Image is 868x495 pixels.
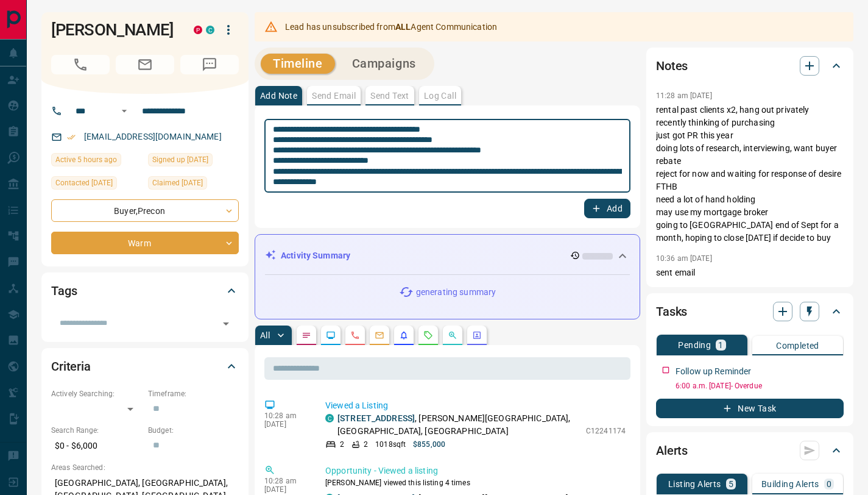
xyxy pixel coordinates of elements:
[325,414,334,422] div: condos.ca
[51,276,239,305] div: Tags
[584,199,630,218] button: Add
[325,465,626,477] p: Opportunity - Viewed a listing
[51,176,142,193] div: Tue May 02 2023
[678,341,711,349] p: Pending
[84,132,222,141] a: [EMAIL_ADDRESS][DOMAIN_NAME]
[364,439,368,450] p: 2
[194,26,202,34] div: property.ca
[281,249,350,262] p: Activity Summary
[55,177,113,189] span: Contacted [DATE]
[265,244,630,267] div: Activity Summary
[51,352,239,381] div: Criteria
[656,254,712,263] p: 10:36 am [DATE]
[51,462,239,473] p: Areas Searched:
[302,330,311,340] svg: Notes
[51,436,142,456] p: $0 - $6,000
[375,330,384,340] svg: Emails
[676,380,844,391] p: 6:00 a.m. [DATE] - Overdue
[375,439,406,450] p: 1018 sqft
[55,154,117,166] span: Active 5 hours ago
[264,420,307,429] p: [DATE]
[51,199,239,222] div: Buyer , Precon
[148,153,239,170] div: Tue May 03 2022
[718,341,723,349] p: 1
[656,56,688,76] h2: Notes
[67,133,76,141] svg: Email Verified
[51,232,239,254] div: Warm
[340,439,344,450] p: 2
[264,485,307,494] p: [DATE]
[668,480,721,488] p: Listing Alerts
[761,480,819,488] p: Building Alerts
[776,341,819,350] p: Completed
[285,16,497,38] div: Lead has unsubscribed from Agent Communication
[217,315,235,332] button: Open
[656,302,687,321] h2: Tasks
[260,91,297,100] p: Add Note
[827,480,831,488] p: 0
[206,26,214,34] div: condos.ca
[340,54,428,74] button: Campaigns
[337,413,415,423] a: [STREET_ADDRESS]
[416,286,496,299] p: generating summary
[656,51,844,80] div: Notes
[260,331,270,340] p: All
[448,330,457,340] svg: Opportunities
[325,399,626,412] p: Viewed a Listing
[656,399,844,418] button: New Task
[51,425,142,436] p: Search Range:
[325,477,626,488] p: [PERSON_NAME] viewed this listing 4 times
[586,426,626,436] p: C12241174
[264,411,307,420] p: 10:28 am
[264,477,307,485] p: 10:28 am
[656,104,844,244] p: rental past clients x2, hang out privately recently thinking of purchasing just got PR this year ...
[148,425,239,436] p: Budget:
[152,177,203,189] span: Claimed [DATE]
[152,154,208,166] span: Signed up [DATE]
[656,266,844,279] p: sent email
[337,412,580,438] p: , [PERSON_NAME][GEOGRAPHIC_DATA], [GEOGRAPHIC_DATA], [GEOGRAPHIC_DATA]
[656,91,712,100] p: 11:28 am [DATE]
[116,55,174,74] span: Email
[399,330,409,340] svg: Listing Alerts
[51,55,110,74] span: Call
[148,176,239,193] div: Mon Jun 02 2025
[117,104,132,118] button: Open
[729,480,733,488] p: 5
[148,388,239,399] p: Timeframe:
[261,54,335,74] button: Timeline
[423,330,433,340] svg: Requests
[180,55,239,74] span: Message
[656,441,688,460] h2: Alerts
[676,365,751,378] p: Follow up Reminder
[51,388,142,399] p: Actively Searching:
[413,439,445,450] p: $855,000
[395,22,411,32] strong: ALL
[656,436,844,465] div: Alerts
[350,330,360,340] svg: Calls
[51,281,77,301] h2: Tags
[51,20,175,40] h1: [PERSON_NAME]
[51,153,142,170] div: Wed Aug 13 2025
[51,357,91,376] h2: Criteria
[656,297,844,326] div: Tasks
[326,330,336,340] svg: Lead Browsing Activity
[472,330,482,340] svg: Agent Actions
